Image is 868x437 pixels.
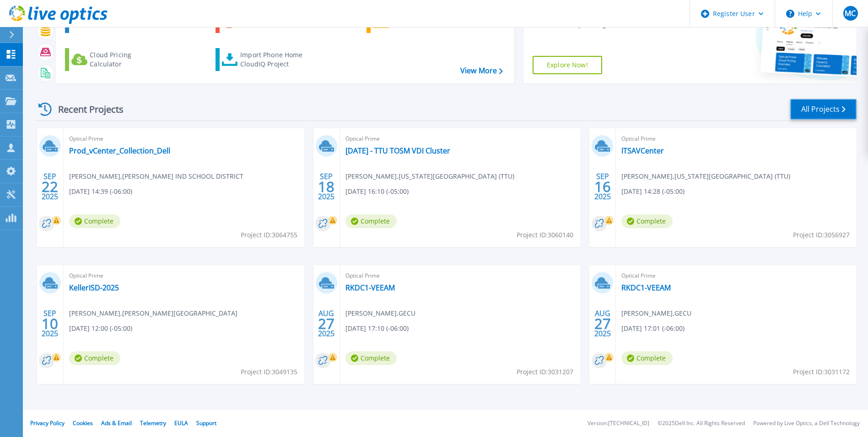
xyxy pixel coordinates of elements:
[318,320,334,328] span: 27
[65,48,167,71] a: Cloud Pricing Calculator
[345,351,397,365] span: Complete
[69,214,120,228] span: Complete
[533,56,602,74] a: Explore Now!
[196,419,216,427] a: Support
[318,170,335,203] div: SEP 2025
[90,50,163,69] div: Cloud Pricing Calculator
[69,323,132,333] span: [DATE] 12:00 (-05:00)
[621,146,664,155] a: ITSAVCenter
[101,419,132,427] a: Ads & Email
[345,171,514,181] span: [PERSON_NAME] , [US_STATE][GEOGRAPHIC_DATA] (TTU)
[174,419,188,427] a: EULA
[460,66,503,75] a: View More
[42,320,58,328] span: 10
[621,171,790,181] span: [PERSON_NAME] , [US_STATE][GEOGRAPHIC_DATA] (TTU)
[793,367,850,377] span: Project ID: 3031172
[30,419,65,427] a: Privacy Policy
[621,351,673,365] span: Complete
[517,230,573,240] span: Project ID: 3060140
[69,271,299,281] span: Optical Prime
[240,50,312,69] div: Import Phone Home CloudIQ Project
[140,419,166,427] a: Telemetry
[345,271,575,281] span: Optical Prime
[318,307,335,340] div: AUG 2025
[241,367,297,377] span: Project ID: 3049135
[69,351,120,365] span: Complete
[790,99,857,120] a: All Projects
[845,10,856,17] span: MC
[594,183,611,191] span: 16
[621,283,671,292] a: RKDC1-VEEAM
[753,421,860,426] li: Powered by Live Optics, a Dell Technology
[345,308,415,318] span: [PERSON_NAME] , GECU
[345,186,409,197] span: [DATE] 16:10 (-05:00)
[69,134,299,144] span: Optical Prime
[42,183,58,191] span: 22
[35,98,136,120] div: Recent Projects
[621,323,685,333] span: [DATE] 17:01 (-06:00)
[621,214,673,228] span: Complete
[241,230,297,240] span: Project ID: 3064755
[594,320,611,328] span: 27
[621,134,851,144] span: Optical Prime
[621,271,851,281] span: Optical Prime
[621,308,691,318] span: [PERSON_NAME] , GECU
[658,421,745,426] li: © 2025 Dell Inc. All Rights Reserved
[345,134,575,144] span: Optical Prime
[69,186,132,197] span: [DATE] 14:39 (-06:00)
[69,171,243,181] span: [PERSON_NAME] , [PERSON_NAME] IND SCHOOL DISTRICT
[69,308,237,318] span: [PERSON_NAME] , [PERSON_NAME][GEOGRAPHIC_DATA]
[73,419,93,427] a: Cookies
[69,146,170,155] a: Prod_vCenter_Collection_Dell
[318,183,334,191] span: 18
[588,421,649,426] li: Version: [TECHNICAL_ID]
[345,283,395,292] a: RKDC1-VEEAM
[621,186,685,197] span: [DATE] 14:28 (-05:00)
[41,307,59,340] div: SEP 2025
[594,170,611,203] div: SEP 2025
[793,230,850,240] span: Project ID: 3056927
[594,307,611,340] div: AUG 2025
[69,283,119,292] a: KellerISD-2025
[517,367,573,377] span: Project ID: 3031207
[41,170,59,203] div: SEP 2025
[345,323,409,333] span: [DATE] 17:10 (-06:00)
[345,146,450,155] a: [DATE] - TTU TOSM VDI Cluster
[345,214,397,228] span: Complete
